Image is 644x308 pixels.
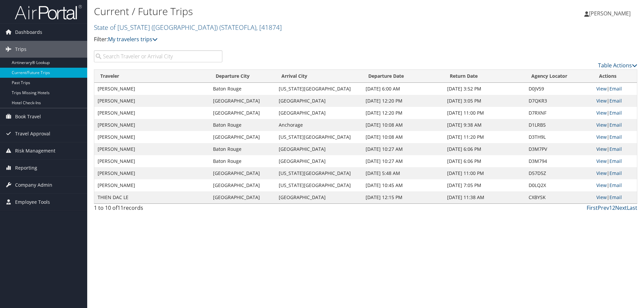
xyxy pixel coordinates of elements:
[615,204,627,211] a: Next
[94,4,456,18] h1: Current / Future Trips
[525,167,593,179] td: D57D5Z
[210,143,275,155] td: Baton Rouge
[210,191,275,203] td: [GEOGRAPHIC_DATA]
[593,95,637,107] td: |
[444,70,525,83] th: Return Date: activate to sort column ascending
[444,131,525,143] td: [DATE] 11:20 PM
[210,95,275,107] td: [GEOGRAPHIC_DATA]
[444,95,525,107] td: [DATE] 3:05 PM
[94,131,210,143] td: [PERSON_NAME]
[444,191,525,203] td: [DATE] 11:38 AM
[596,98,607,104] a: View
[15,4,82,20] img: airportal-logo.png
[596,134,607,140] a: View
[596,158,607,164] a: View
[525,155,593,167] td: D3M794
[525,95,593,107] td: D7QKR3
[525,107,593,119] td: D7RXNF
[117,204,123,211] span: 11
[362,155,444,167] td: [DATE] 10:27 AM
[15,142,55,159] span: Risk Management
[94,95,210,107] td: [PERSON_NAME]
[593,83,637,95] td: |
[609,134,622,140] a: Email
[362,167,444,179] td: [DATE] 5:48 AM
[362,191,444,203] td: [DATE] 12:15 PM
[593,131,637,143] td: |
[362,83,444,95] td: [DATE] 6:00 AM
[609,122,622,128] a: Email
[15,194,50,210] span: Employee Tools
[362,107,444,119] td: [DATE] 12:20 PM
[15,125,50,142] span: Travel Approval
[362,131,444,143] td: [DATE] 10:08 AM
[210,155,275,167] td: Baton Rouge
[210,119,275,131] td: Baton Rouge
[609,182,622,188] a: Email
[593,143,637,155] td: |
[609,98,622,104] a: Email
[210,70,275,83] th: Departure City: activate to sort column ascending
[612,204,615,211] a: 2
[275,95,362,107] td: [GEOGRAPHIC_DATA]
[94,70,210,83] th: Traveler: activate to sort column ascending
[598,62,637,69] a: Table Actions
[94,83,210,95] td: [PERSON_NAME]
[94,143,210,155] td: [PERSON_NAME]
[589,10,631,17] span: [PERSON_NAME]
[275,70,362,83] th: Arrival City: activate to sort column ascending
[362,95,444,107] td: [DATE] 12:20 PM
[275,191,362,203] td: [GEOGRAPHIC_DATA]
[275,107,362,119] td: [GEOGRAPHIC_DATA]
[444,83,525,95] td: [DATE] 3:52 PM
[444,167,525,179] td: [DATE] 11:00 PM
[94,155,210,167] td: [PERSON_NAME]
[525,83,593,95] td: D0JV59
[596,170,607,176] a: View
[596,146,607,152] a: View
[609,204,612,211] a: 1
[444,119,525,131] td: [DATE] 9:38 AM
[15,160,37,176] span: Reporting
[444,179,525,191] td: [DATE] 7:05 PM
[596,194,607,200] a: View
[210,107,275,119] td: [GEOGRAPHIC_DATA]
[609,170,622,176] a: Email
[598,204,609,211] a: Prev
[593,119,637,131] td: |
[609,194,622,200] a: Email
[275,143,362,155] td: [GEOGRAPHIC_DATA]
[627,204,637,211] a: Last
[275,131,362,143] td: [US_STATE][GEOGRAPHIC_DATA]
[593,155,637,167] td: |
[219,23,256,32] span: ( STATEOFLA )
[444,107,525,119] td: [DATE] 11:00 PM
[593,179,637,191] td: |
[94,107,210,119] td: [PERSON_NAME]
[94,167,210,179] td: [PERSON_NAME]
[94,191,210,203] td: THIEN DAC LE
[108,36,158,43] a: My travelers trips
[609,146,622,152] a: Email
[256,23,282,32] span: , [ 41874 ]
[210,179,275,191] td: [GEOGRAPHIC_DATA]
[15,41,26,58] span: Trips
[593,167,637,179] td: |
[362,179,444,191] td: [DATE] 10:45 AM
[362,143,444,155] td: [DATE] 10:27 AM
[593,107,637,119] td: |
[609,158,622,164] a: Email
[275,155,362,167] td: [GEOGRAPHIC_DATA]
[94,23,282,32] a: State of [US_STATE] ([GEOGRAPHIC_DATA])
[15,24,42,41] span: Dashboards
[609,110,622,116] a: Email
[596,110,607,116] a: View
[444,155,525,167] td: [DATE] 6:06 PM
[94,35,456,44] p: Filter:
[210,131,275,143] td: [GEOGRAPHIC_DATA]
[94,179,210,191] td: [PERSON_NAME]
[525,143,593,155] td: D3M7PV
[596,182,607,188] a: View
[525,119,593,131] td: D1LRB5
[444,143,525,155] td: [DATE] 6:06 PM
